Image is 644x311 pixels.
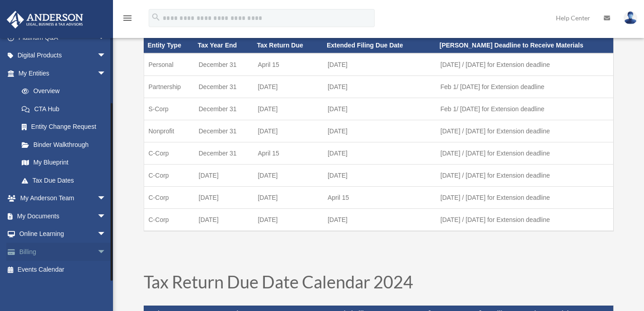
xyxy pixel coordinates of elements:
a: Billingarrow_drop_down [6,243,120,261]
td: April 15 [323,186,436,208]
a: My Documentsarrow_drop_down [6,207,120,225]
td: Feb 1/ [DATE] for Extension deadline [436,75,613,98]
td: [DATE] [253,98,323,120]
td: [DATE] [323,142,436,164]
td: Partnership [144,75,194,98]
td: C-Corp [144,208,194,231]
td: [DATE] [323,98,436,120]
td: [DATE] [323,120,436,142]
span: arrow_drop_down [97,207,115,226]
td: [DATE] [194,186,254,208]
td: [DATE] / [DATE] for Extension deadline [436,53,613,76]
td: Personal [144,53,194,76]
a: menu [122,16,133,24]
td: [DATE] / [DATE] for Extension deadline [436,208,613,231]
img: Anderson Advisors Platinum Portal [4,11,86,28]
td: Nonprofit [144,120,194,142]
a: Online Learningarrow_drop_down [6,225,120,243]
span: arrow_drop_down [97,64,115,83]
a: Entity Change Request [13,118,120,136]
a: My Anderson Teamarrow_drop_down [6,189,120,207]
td: S-Corp [144,98,194,120]
td: [DATE] / [DATE] for Extension deadline [436,186,613,208]
td: [DATE] [323,75,436,98]
td: [DATE] [194,164,254,186]
td: [DATE] [253,75,323,98]
th: Extended Filing Due Date [323,38,436,53]
td: [DATE] / [DATE] for Extension deadline [436,120,613,142]
a: Tax Due Dates [13,171,115,189]
td: April 15 [253,142,323,164]
td: C-Corp [144,186,194,208]
a: Binder Walkthrough [13,136,120,154]
td: [DATE] [253,208,323,231]
h1: Tax Return Due Date Calendar 2024 [144,273,614,295]
td: December 31 [194,120,254,142]
a: Overview [13,82,120,100]
th: Entity Type [144,38,194,53]
td: April 15 [253,53,323,76]
span: arrow_drop_down [97,189,115,208]
th: Tax Year End [194,38,254,53]
span: arrow_drop_down [97,47,115,65]
td: Feb 1/ [DATE] for Extension deadline [436,98,613,120]
td: C-Corp [144,164,194,186]
a: My Entitiesarrow_drop_down [6,64,120,82]
td: [DATE] [323,164,436,186]
td: [DATE] [253,164,323,186]
td: [DATE] [323,53,436,76]
span: arrow_drop_down [97,243,115,261]
img: User Pic [624,11,637,24]
th: [PERSON_NAME] Deadline to Receive Materials [436,38,613,53]
td: [DATE] / [DATE] for Extension deadline [436,142,613,164]
td: December 31 [194,75,254,98]
a: My Blueprint [13,154,120,172]
a: CTA Hub [13,100,120,118]
i: search [151,12,161,22]
td: [DATE] [253,120,323,142]
td: [DATE] [323,208,436,231]
td: December 31 [194,53,254,76]
a: Digital Productsarrow_drop_down [6,47,120,65]
th: Tax Return Due [253,38,323,53]
td: December 31 [194,142,254,164]
span: arrow_drop_down [97,225,115,244]
td: [DATE] / [DATE] for Extension deadline [436,164,613,186]
i: menu [122,13,133,24]
td: C-Corp [144,142,194,164]
a: Events Calendar [6,261,120,279]
td: [DATE] [253,186,323,208]
td: [DATE] [194,208,254,231]
td: December 31 [194,98,254,120]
